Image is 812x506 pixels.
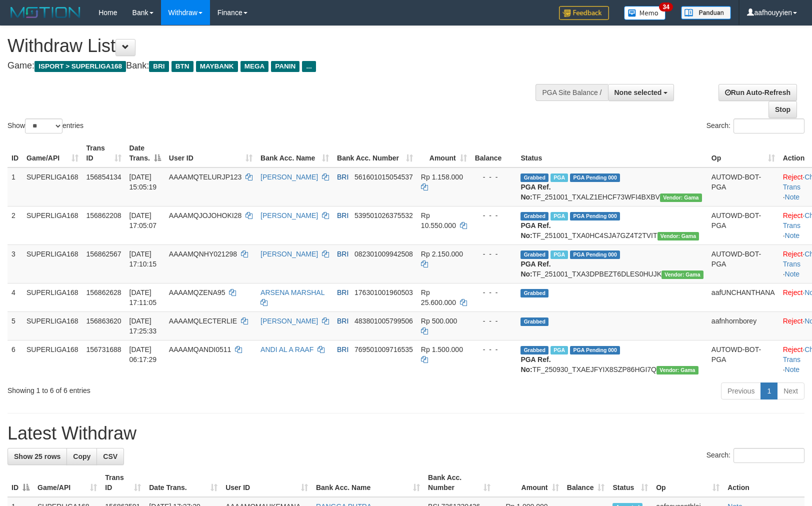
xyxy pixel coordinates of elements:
span: BRI [337,288,348,296]
span: AAAAMQLECTERLIE [169,317,237,325]
td: AUTOWD-BOT-PGA [707,206,779,244]
td: aafUNCHANTHANA [707,283,779,311]
button: None selected [608,84,674,101]
span: 156863620 [86,317,121,325]
th: Status [516,139,707,167]
b: PGA Ref. No: [520,221,550,239]
a: ARSENA MARSHAL [260,288,324,296]
a: Reject [783,173,803,181]
span: Copy 561601015054537 to clipboard [354,173,413,181]
h1: Withdraw List [7,36,531,56]
div: - - - [475,344,513,354]
th: Bank Acc. Number: activate to sort column ascending [424,468,494,497]
span: Marked by aafsengchandara [550,173,568,182]
th: ID: activate to sort column descending [7,468,33,497]
span: Copy 539501026375532 to clipboard [354,211,413,219]
span: MAYBANK [196,61,238,72]
td: aafnhornborey [707,311,779,340]
img: Button%20Memo.svg [624,6,666,20]
a: Note [785,270,800,278]
th: ID [7,139,22,167]
th: Amount: activate to sort column ascending [494,468,563,497]
a: Note [785,193,800,201]
span: PGA Pending [570,212,620,220]
a: 1 [760,382,777,399]
th: Trans ID: activate to sort column ascending [101,468,145,497]
span: BRI [149,61,168,72]
a: Reject [783,288,803,296]
span: [DATE] 17:25:33 [129,317,157,335]
label: Search: [706,448,804,463]
span: [DATE] 06:17:29 [129,345,157,363]
img: MOTION_logo.png [7,5,83,20]
th: User ID: activate to sort column ascending [221,468,312,497]
td: SUPERLIGA168 [22,244,82,283]
td: AUTOWD-BOT-PGA [707,244,779,283]
span: Grabbed [520,346,548,354]
span: 156862628 [86,288,121,296]
span: AAAAMQZENA95 [169,288,225,296]
span: AAAAMQJOJOHOKI28 [169,211,241,219]
td: TF_250930_TXAEJFYIX8SZP86HGI7Q [516,340,707,378]
td: TF_251001_TXA3DPBEZT6DLES0HUJK [516,244,707,283]
span: Rp 10.550.000 [421,211,456,229]
a: Reject [783,211,803,219]
td: TF_251001_TXA0HC4SJA7GZ4T2TVIT [516,206,707,244]
span: Copy 769501009716535 to clipboard [354,345,413,353]
span: 156862208 [86,211,121,219]
span: BRI [337,250,348,258]
span: Grabbed [520,250,548,259]
div: - - - [475,316,513,326]
input: Search: [733,118,804,133]
span: Marked by aafsengchandara [550,250,568,259]
span: Rp 1.158.000 [421,173,463,181]
th: Amount: activate to sort column ascending [417,139,471,167]
label: Search: [706,118,804,133]
span: Rp 1.500.000 [421,345,463,353]
td: 1 [7,167,22,206]
th: Status: activate to sort column ascending [608,468,652,497]
span: BRI [337,211,348,219]
span: Copy 082301009942508 to clipboard [354,250,413,258]
a: Note [785,365,800,373]
a: [PERSON_NAME] [260,173,318,181]
th: Trans ID: activate to sort column ascending [82,139,125,167]
span: AAAAMQTELURJP123 [169,173,242,181]
span: MEGA [240,61,269,72]
a: Show 25 rows [7,448,67,465]
td: SUPERLIGA168 [22,167,82,206]
span: 34 [659,2,672,11]
div: - - - [475,172,513,182]
td: 2 [7,206,22,244]
td: SUPERLIGA168 [22,340,82,378]
span: BRI [337,317,348,325]
th: User ID: activate to sort column ascending [165,139,256,167]
th: Bank Acc. Name: activate to sort column ascending [256,139,333,167]
th: Bank Acc. Name: activate to sort column ascending [312,468,424,497]
a: CSV [96,448,124,465]
th: Game/API: activate to sort column ascending [22,139,82,167]
a: Next [777,382,804,399]
span: Copy 483801005799506 to clipboard [354,317,413,325]
span: ... [302,61,315,72]
span: Vendor URL: https://trx31.1velocity.biz [657,232,699,240]
td: AUTOWD-BOT-PGA [707,167,779,206]
span: Show 25 rows [14,452,60,460]
a: [PERSON_NAME] [260,250,318,258]
a: Reject [783,317,803,325]
span: 156854134 [86,173,121,181]
img: panduan.png [681,6,731,19]
th: Balance [471,139,517,167]
span: Vendor URL: https://trx31.1velocity.biz [661,270,703,279]
span: Marked by aafsengchandara [550,212,568,220]
a: Reject [783,250,803,258]
span: Copy 176301001960503 to clipboard [354,288,413,296]
a: Run Auto-Refresh [718,84,797,101]
td: AUTOWD-BOT-PGA [707,340,779,378]
span: CSV [103,452,117,460]
span: AAAAMQANDI0511 [169,345,231,353]
a: Previous [721,382,761,399]
div: - - - [475,249,513,259]
label: Show entries [7,118,83,133]
span: PANIN [271,61,299,72]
